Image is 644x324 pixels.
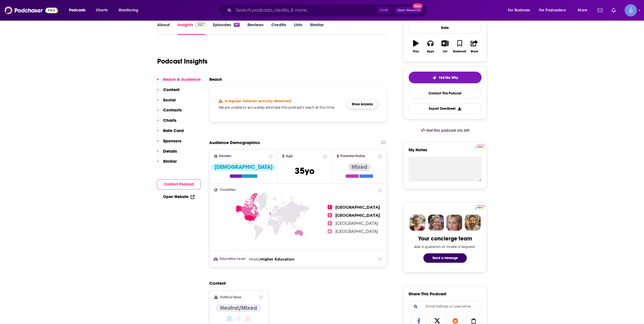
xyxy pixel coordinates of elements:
button: open menu [504,6,537,15]
span: For Podcasters [539,6,566,14]
div: Share [470,50,478,53]
h2: Reach [209,77,222,82]
span: Higher Education [260,257,294,261]
img: tell me why sparkle [432,75,437,80]
p: Details [163,148,177,154]
a: Contact This Podcast [409,88,481,99]
p: Charts [163,118,176,123]
h1: Podcast Insights [157,57,208,65]
img: Barbara Profile [428,215,444,231]
span: 4 [328,229,332,233]
button: open menu [535,6,574,15]
span: 2 [328,213,332,217]
img: Podchaser - Follow, Share and Rate Podcasts [4,5,58,16]
span: Monitoring [119,6,138,14]
div: [DEMOGRAPHIC_DATA] [211,163,276,171]
span: New [413,3,423,9]
span: Charts [96,6,108,14]
a: Episodes181 [213,22,240,35]
span: Countries [220,188,236,192]
a: Get this podcast via API [416,124,474,137]
a: Lists [294,22,302,35]
button: Open AdvancedNew [395,7,423,14]
button: Social [157,97,176,108]
a: Show notifications dropdown [595,6,605,15]
a: Reviews [247,22,264,35]
button: Similar [157,159,177,169]
button: Bookmark [452,36,467,57]
button: Contacts [157,107,182,118]
button: Show Anyway [347,100,378,109]
span: More [578,6,587,14]
span: [GEOGRAPHIC_DATA] [335,213,380,218]
div: Bookmark [453,50,466,53]
button: List [438,36,452,57]
span: Logged in as Spiral5-G1 [625,4,637,16]
span: [GEOGRAPHIC_DATA] [335,221,378,226]
span: 1 [328,205,332,209]
a: Similar [310,22,323,35]
div: Search followers [409,301,481,312]
span: Podcasts [69,6,85,14]
button: Contact Podcast [157,179,201,189]
span: Ctrl K [377,7,390,14]
button: tell me why sparkleTell Me Why [409,72,481,83]
h3: Share This Podcast [409,291,446,296]
div: Your concierge team [418,235,472,242]
button: Apps [423,36,437,57]
div: List [443,50,447,53]
p: Rate Card [163,128,184,133]
button: Export One-Sheet [409,103,481,114]
span: Get this podcast via API [426,128,470,133]
span: Parental Status [340,154,365,158]
button: Show profile menu [625,4,637,16]
p: Content [163,87,180,92]
label: My Notes [409,147,481,157]
button: open menu [574,6,594,15]
h5: We are unable to accurately estimate this podcast's reach at this time. [218,105,343,109]
img: Jules Profile [446,215,462,231]
h2: Content [209,281,382,286]
button: Charts [157,118,176,128]
img: Podchaser Pro [475,145,485,149]
a: About [157,22,170,35]
a: Pro website [475,204,485,210]
button: Rate Card [157,128,184,138]
button: Sponsors [157,138,181,148]
div: Rate [409,22,481,33]
a: Credits [271,22,286,35]
button: Reach & Audience [157,77,201,87]
span: Mostly [249,257,260,261]
a: InsightsPodchaser Pro [178,22,205,35]
img: Podchaser Pro [475,205,485,210]
h3: Education Level [214,257,247,261]
span: [GEOGRAPHIC_DATA] [335,205,380,210]
p: Social [163,97,176,103]
button: Share [467,36,481,57]
h4: Irregular listener activity detected [225,99,291,103]
span: 35 yo [295,165,314,176]
h4: Neutral/Mixed [220,304,257,311]
span: Tell Me Why [439,75,458,80]
h2: Audience Demographics [209,140,260,145]
button: Play [409,36,423,57]
div: Ask a question or make a request. [414,244,476,249]
span: 3 [328,221,332,225]
img: Jon Profile [464,215,481,231]
button: Content [157,87,180,97]
img: User Profile [625,4,637,16]
p: Contacts [163,107,182,113]
span: [GEOGRAPHIC_DATA] [335,229,378,234]
button: open menu [115,6,146,15]
span: For Business [508,6,530,14]
img: Sydney Profile [409,215,426,231]
div: Apps [427,50,434,53]
button: open menu [65,6,93,15]
p: Sponsors [163,138,181,143]
span: Age [286,154,293,158]
div: Mixed [348,163,371,171]
span: Open Advanced [397,9,420,12]
div: Search podcasts, credits, & more... [223,4,433,17]
h2: Political Skew [220,295,241,299]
